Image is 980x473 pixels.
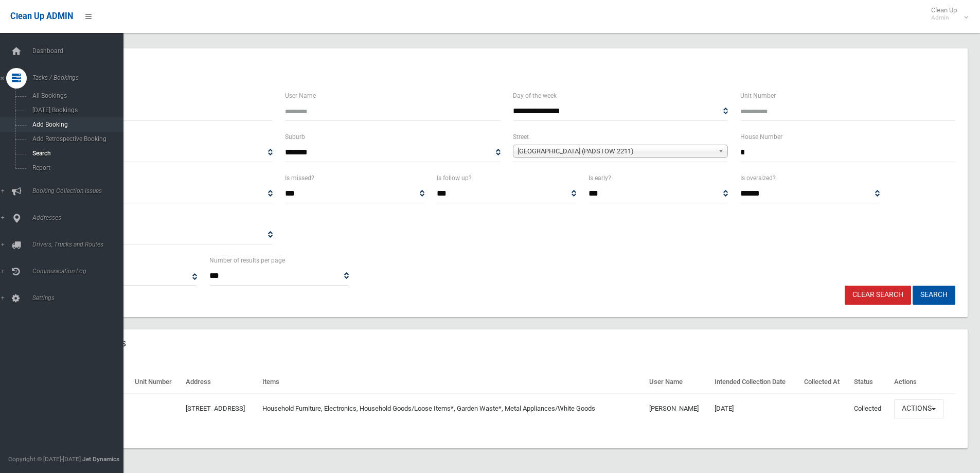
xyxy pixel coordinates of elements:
[513,90,557,101] label: Day of the week
[285,131,305,143] label: Suburb
[131,371,182,394] th: Unit Number
[29,187,131,195] span: Booking Collection Issues
[285,172,314,184] label: Is missed?
[710,371,800,394] th: Intended Collection Date
[589,172,611,184] label: Is early?
[931,14,957,22] small: Admin
[29,135,122,143] span: Add Retrospective Booking
[926,6,967,22] span: Clean Up
[890,371,955,394] th: Actions
[645,394,710,424] td: [PERSON_NAME]
[258,371,645,394] th: Items
[894,399,943,418] button: Actions
[800,371,849,394] th: Collected At
[740,90,776,101] label: Unit Number
[29,241,131,248] span: Drivers, Trucks and Routes
[29,74,131,81] span: Tasks / Bookings
[285,90,316,101] label: User Name
[182,371,258,394] th: Address
[10,11,73,21] span: Clean Up ADMIN
[82,456,119,463] strong: Jet Dynamics
[29,268,131,275] span: Communication Log
[740,131,782,143] label: House Number
[29,214,131,221] span: Addresses
[437,172,472,184] label: Is follow up?
[850,394,890,424] td: Collected
[29,107,122,114] span: [DATE] Bookings
[740,172,776,184] label: Is oversized?
[518,145,714,157] span: [GEOGRAPHIC_DATA] (PADSTOW 2211)
[258,394,645,424] td: Household Furniture, Electronics, Household Goods/Loose Items*, Garden Waste*, Metal Appliances/W...
[29,294,131,302] span: Settings
[29,150,122,157] span: Search
[850,371,890,394] th: Status
[186,405,245,412] a: [STREET_ADDRESS]
[29,47,131,55] span: Dashboard
[513,131,529,143] label: Street
[29,121,122,128] span: Add Booking
[845,286,911,305] a: Clear Search
[8,456,81,463] span: Copyright © [DATE]-[DATE]
[29,92,122,99] span: All Bookings
[710,394,800,424] td: [DATE]
[645,371,710,394] th: User Name
[29,164,122,171] span: Report
[209,255,285,266] label: Number of results per page
[913,286,955,305] button: Search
